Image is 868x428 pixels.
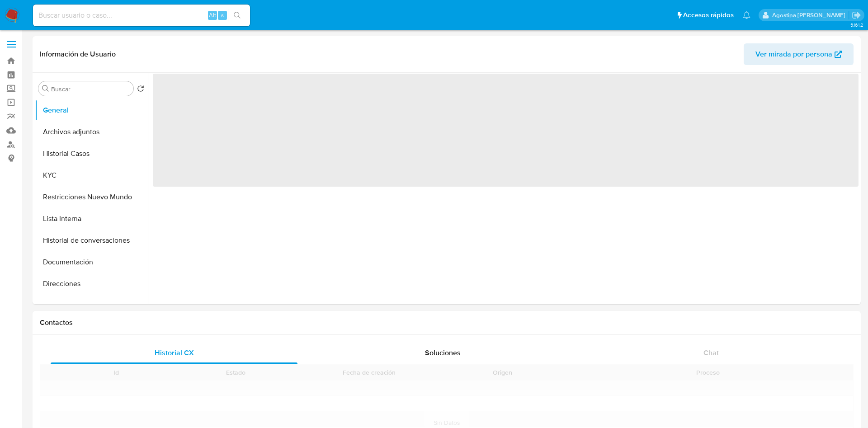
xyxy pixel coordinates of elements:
button: Anticipos de dinero [35,295,148,316]
span: Ver mirada por persona [755,43,832,65]
span: ‌ [153,74,859,187]
p: agostina.faruolo@mercadolibre.com [772,11,849,19]
button: KYC [35,165,148,186]
span: Historial CX [155,348,194,358]
h1: Contactos [40,318,854,327]
button: Historial Casos [35,143,148,165]
button: search-icon [228,9,246,22]
input: Buscar usuario o caso... [33,9,250,21]
h1: Información de Usuario [40,50,116,59]
a: Salir [852,10,861,20]
button: Documentación [35,251,148,273]
button: Restricciones Nuevo Mundo [35,186,148,208]
span: Alt [209,11,216,19]
button: Historial de conversaciones [35,230,148,251]
span: Chat [703,348,719,358]
button: Lista Interna [35,208,148,230]
button: General [35,99,148,121]
button: Volver al orden por defecto [137,85,144,95]
button: Buscar [42,85,49,92]
input: Buscar [51,85,130,93]
button: Archivos adjuntos [35,121,148,143]
span: Accesos rápidos [683,10,734,20]
button: Direcciones [35,273,148,295]
span: Soluciones [425,348,461,358]
a: Notificaciones [743,11,750,19]
span: s [221,11,224,19]
button: Ver mirada por persona [744,43,854,65]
